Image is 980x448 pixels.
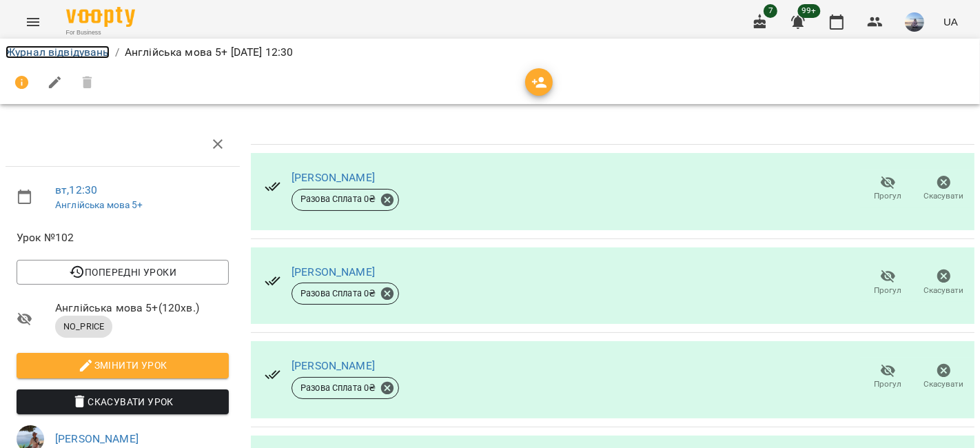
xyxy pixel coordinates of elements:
span: Англійська мова 5+ ( 120 хв. ) [55,300,229,316]
span: Прогул [875,285,902,296]
div: Разова Сплата 0₴ [292,377,399,399]
button: Прогул [860,358,916,396]
span: UA [943,14,958,29]
span: Скасувати [924,190,964,202]
span: Скасувати Урок [28,394,218,410]
button: Menu [17,6,50,39]
img: a5695baeaf149ad4712b46ffea65b4f5.jpg [905,12,924,32]
span: Скасувати [924,285,964,296]
p: Англійська мова 5+ [DATE] 12:30 [125,44,294,61]
span: Разова Сплата 0 ₴ [292,382,384,394]
span: Урок №102 [17,230,229,246]
button: Скасувати [916,170,972,208]
button: Попередні уроки [17,260,229,285]
li: / [115,44,119,61]
span: Попередні уроки [28,264,218,281]
a: [PERSON_NAME] [55,432,139,445]
button: Прогул [860,263,916,302]
button: UA [938,9,963,34]
nav: breadcrumb [6,44,974,61]
span: Разова Сплата 0 ₴ [292,193,384,205]
a: Англійська мова 5+ [55,199,143,210]
a: Журнал відвідувань [6,45,110,59]
span: Змінити урок [28,357,218,374]
span: 99+ [798,4,821,18]
a: [PERSON_NAME] [292,359,375,372]
span: For Business [66,28,135,37]
div: Разова Сплата 0₴ [292,189,399,211]
div: Разова Сплата 0₴ [292,283,399,305]
a: [PERSON_NAME] [292,265,375,278]
span: 7 [764,4,777,18]
span: Прогул [875,190,902,202]
img: Voopty Logo [66,7,135,27]
span: Скасувати [924,378,964,390]
a: вт , 12:30 [55,183,97,196]
span: NO_PRICE [55,320,112,333]
button: Скасувати [916,358,972,396]
button: Скасувати Урок [17,389,229,414]
a: [PERSON_NAME] [292,171,375,184]
button: Скасувати [916,263,972,302]
button: Прогул [860,170,916,208]
span: Прогул [875,378,902,390]
button: Змінити урок [17,353,229,378]
span: Разова Сплата 0 ₴ [292,287,384,300]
